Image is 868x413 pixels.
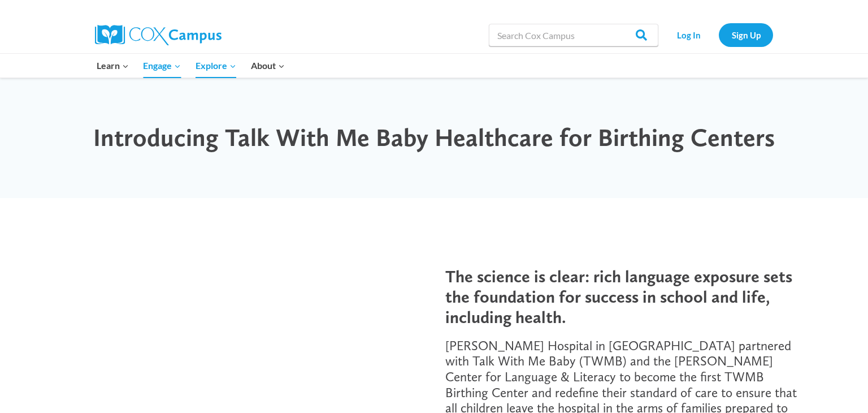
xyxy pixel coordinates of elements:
[251,58,285,73] span: About
[89,54,292,78] nav: Primary Navigation
[92,123,776,153] h1: Introducing Talk With Me Baby Healthcare for Birthing Centers
[196,58,236,73] span: Explore
[719,23,773,46] a: Sign Up
[489,24,658,46] input: Search Cox Campus
[97,58,129,73] span: Learn
[95,25,222,45] img: Cox Campus
[143,58,181,73] span: Engage
[664,23,773,46] nav: Secondary Navigation
[664,23,713,46] a: Log In
[445,266,792,327] span: The science is clear: rich language exposure sets the foundation for success in school and life, ...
